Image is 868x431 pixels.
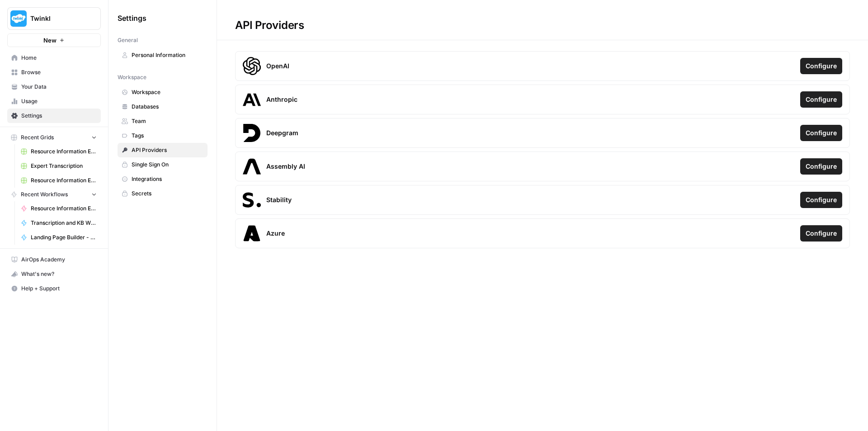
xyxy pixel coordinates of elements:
[132,51,203,59] span: Personal Information
[17,144,101,159] a: Resource Information Extraction Grid (1)
[7,33,101,47] button: New
[118,99,208,114] a: Databases
[7,252,101,267] a: AirOps Academy
[806,95,837,104] span: Configure
[7,188,101,201] button: Recent Workflows
[17,230,101,245] a: Landing Page Builder - Alt 1
[8,267,100,281] div: What's new?
[118,186,208,201] a: Secrets
[806,229,837,238] span: Configure
[7,7,101,30] button: Workspace: Twinkl
[132,103,203,111] span: Databases
[17,201,101,216] a: Resource Information Extraction
[118,143,208,157] a: API Providers
[800,125,842,141] button: Configure
[21,256,97,264] span: AirOps Academy
[17,216,101,230] a: Transcription and KB Write
[118,157,208,172] a: Single Sign On
[800,225,842,242] button: Configure
[17,159,101,173] a: Expert Transcription
[21,68,97,76] span: Browse
[266,162,305,171] span: Assembly AI
[118,36,138,44] span: General
[31,219,97,227] span: Transcription and KB Write
[31,204,97,213] span: Resource Information Extraction
[17,173,101,188] a: Resource Information Extraction and Descriptions
[132,88,203,96] span: Workspace
[118,114,208,128] a: Team
[7,109,101,123] a: Settings
[118,13,146,24] span: Settings
[30,14,85,23] span: Twinkl
[800,158,842,175] button: Configure
[806,195,837,204] span: Configure
[7,65,101,80] a: Browse
[21,54,97,62] span: Home
[266,229,285,238] span: Azure
[806,128,837,137] span: Configure
[7,281,101,296] button: Help + Support
[118,85,208,99] a: Workspace
[132,161,203,169] span: Single Sign On
[7,80,101,94] a: Your Data
[31,147,97,156] span: Resource Information Extraction Grid (1)
[132,132,203,140] span: Tags
[132,189,203,198] span: Secrets
[7,267,101,281] button: What's new?
[7,51,101,65] a: Home
[118,73,146,81] span: Workspace
[10,10,27,27] img: Twinkl Logo
[266,195,292,204] span: Stability
[43,36,57,45] span: New
[21,190,68,199] span: Recent Workflows
[7,131,101,144] button: Recent Grids
[806,62,837,71] span: Configure
[118,128,208,143] a: Tags
[118,48,208,62] a: Personal Information
[31,162,97,170] span: Expert Transcription
[21,83,97,91] span: Your Data
[132,175,203,183] span: Integrations
[217,18,322,33] div: API Providers
[31,176,97,185] span: Resource Information Extraction and Descriptions
[806,162,837,171] span: Configure
[31,233,97,242] span: Landing Page Builder - Alt 1
[21,133,54,142] span: Recent Grids
[800,58,842,74] button: Configure
[118,172,208,186] a: Integrations
[266,95,297,104] span: Anthropic
[266,128,298,137] span: Deepgram
[132,117,203,125] span: Team
[21,112,97,120] span: Settings
[7,94,101,109] a: Usage
[21,284,97,293] span: Help + Support
[800,91,842,108] button: Configure
[266,62,289,71] span: OpenAI
[21,97,97,105] span: Usage
[132,146,203,154] span: API Providers
[800,192,842,208] button: Configure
